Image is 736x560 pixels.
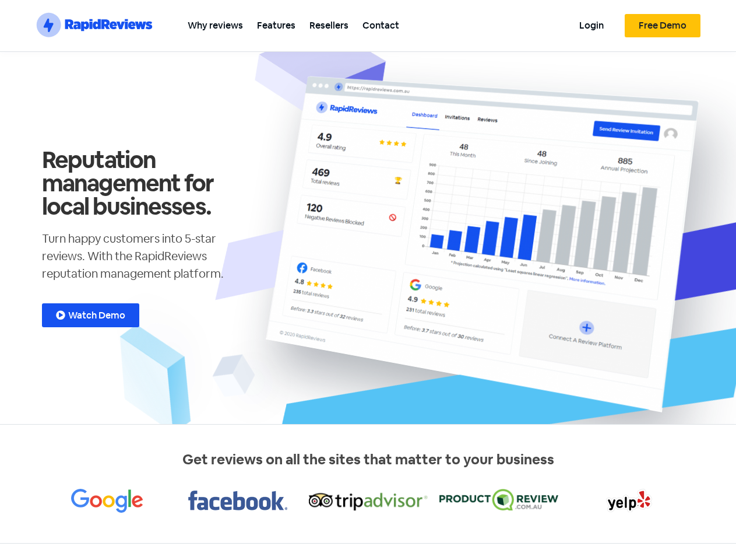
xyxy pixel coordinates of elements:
[42,449,695,470] p: Get reviews on all the sites that matter to your business
[181,12,250,38] a: Why reviews
[355,12,406,38] a: Contact
[68,311,125,320] span: Watch Demo
[625,14,700,37] a: Free Demo
[639,21,686,30] span: Free Demo
[42,303,139,327] a: Watch Demo
[250,12,302,38] a: Features
[42,230,252,282] p: Turn happy customers into 5-star reviews. With the RapidReviews reputation management platform.
[302,12,355,38] a: Resellers
[42,148,252,218] h1: Reputation management for local businesses.
[572,12,611,38] a: Login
